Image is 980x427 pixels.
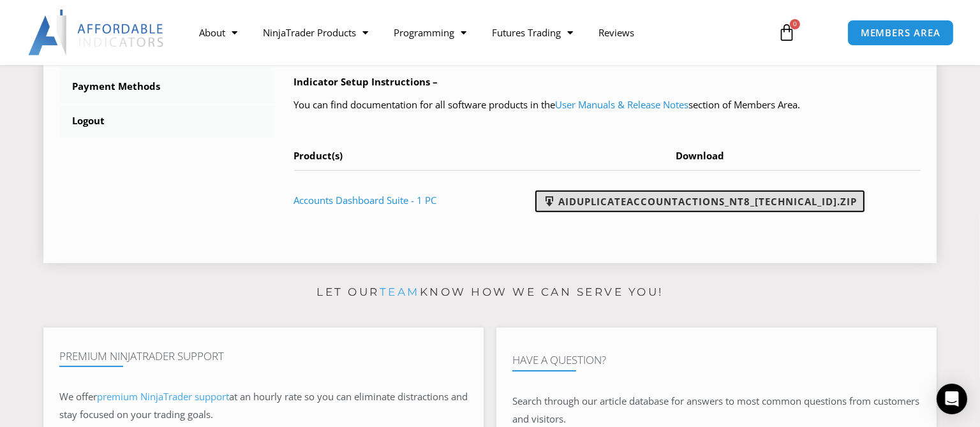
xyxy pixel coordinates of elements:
[59,390,468,421] span: at an hourly rate so you can eliminate distractions and stay focused on your trading goals.
[535,191,865,212] a: AIDuplicateAccountActions_NT8_[TECHNICAL_ID].zip
[556,98,689,111] a: User Manuals & Release Notes
[676,149,724,162] span: Download
[937,384,967,414] div: Open Intercom Messenger
[294,194,437,206] a: Accounts Dashboard Suite - 1 PC
[294,96,921,114] p: You can find documentation for all software products in the section of Members Area.
[59,350,468,363] h4: Premium NinjaTrader Support
[512,354,921,366] h4: Have A Question?
[250,18,381,47] a: NinjaTrader Products
[381,18,479,47] a: Programming
[294,149,343,162] span: Product(s)
[790,19,800,29] span: 0
[59,105,275,138] a: Logout
[847,20,954,46] a: MEMBERS AREA
[586,18,647,47] a: Reviews
[59,390,97,403] span: We offer
[97,390,229,403] a: premium NinjaTrader support
[861,28,940,38] span: MEMBERS AREA
[28,10,165,55] img: LogoAI | Affordable Indicators – NinjaTrader
[186,18,250,47] a: About
[759,14,815,51] a: 0
[43,282,937,303] p: Let our know how we can serve you!
[380,286,420,298] a: team
[186,18,765,47] nav: Menu
[294,75,438,88] b: Indicator Setup Instructions –
[479,18,586,47] a: Futures Trading
[59,70,275,103] a: Payment Methods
